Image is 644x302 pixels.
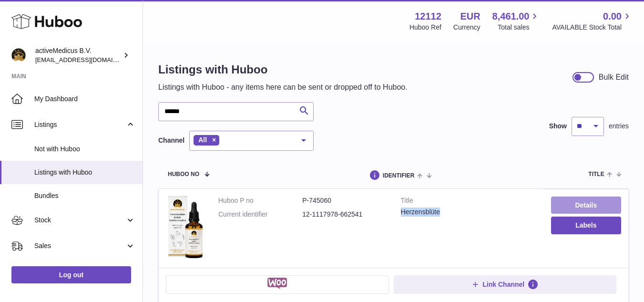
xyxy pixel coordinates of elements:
[383,173,415,179] span: identifier
[609,122,629,131] span: entries
[460,10,480,23] strong: EUR
[401,208,537,217] div: Herzensblüte
[34,168,135,177] span: Listings with Huboo
[492,10,530,23] span: 8,461.00
[552,10,633,32] a: 0.00 AVAILABLE Stock Total
[551,197,621,214] a: Details
[401,196,537,208] strong: Title
[168,171,199,177] span: Huboo no
[11,266,131,283] a: Log out
[394,275,617,293] button: Link Channel
[158,82,408,93] p: Listings with Huboo - any items here can be sent or dropped off to Huboo.
[166,196,204,258] img: Herzensblüte
[453,23,480,32] div: Currency
[158,62,408,77] h1: Listings with Huboo
[35,56,140,63] span: [EMAIL_ADDRESS][DOMAIN_NAME]
[34,94,135,104] span: My Dashboard
[198,136,207,144] span: All
[34,145,135,154] span: Not with Huboo
[599,72,629,83] div: Bulk Edit
[482,280,524,289] span: Link Channel
[34,120,125,129] span: Listings
[34,191,135,200] span: Bundles
[218,196,302,205] dt: Huboo P no
[549,122,567,131] label: Show
[34,216,125,225] span: Stock
[302,196,386,205] dd: P-745060
[603,10,622,23] span: 0.00
[34,241,125,250] span: Sales
[35,46,121,64] div: activeMedicus B.V.
[415,10,441,23] strong: 12112
[552,23,633,32] span: AVAILABLE Stock Total
[409,23,441,32] div: Huboo Ref
[492,10,541,32] a: 8,461.00 Total sales
[302,210,386,219] dd: 12-1117978-662541
[588,171,604,177] span: title
[218,210,302,219] dt: Current identifier
[158,136,184,145] label: Channel
[498,23,540,32] span: Total sales
[11,48,26,62] img: internalAdmin-12112@internal.huboo.com
[267,278,287,289] img: woocommerce-small.png
[551,217,621,234] button: Labels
